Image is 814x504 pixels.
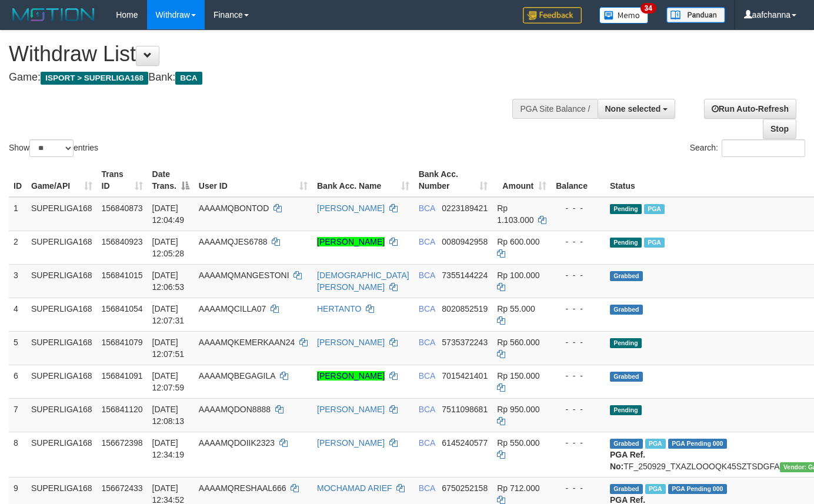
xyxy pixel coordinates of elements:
div: - - - [556,370,601,382]
span: 156841015 [102,271,143,280]
span: BCA [419,438,435,448]
span: 156840873 [102,203,143,213]
div: - - - [556,482,601,494]
img: panduan.png [666,7,725,23]
td: SUPERLIGA168 [26,432,97,477]
span: 156841091 [102,371,143,380]
span: BCA [419,483,435,493]
span: Grabbed [610,484,643,494]
a: [PERSON_NAME] [317,405,385,414]
h4: Game: Bank: [9,72,531,84]
td: SUPERLIGA168 [26,264,97,298]
span: Copy 7511098681 to clipboard [442,405,488,414]
td: 1 [9,197,26,231]
span: PGA Pending [668,484,727,494]
span: 156841079 [102,338,143,347]
span: Marked by aafsoycanthlai [644,204,665,214]
th: Balance [551,163,605,197]
div: - - - [556,269,601,281]
th: Amount: activate to sort column ascending [492,163,551,197]
th: Game/API: activate to sort column ascending [26,163,97,197]
span: AAAAMQDON8888 [199,405,271,414]
label: Show entries [9,139,98,157]
span: Grabbed [610,372,643,382]
span: 156841120 [102,405,143,414]
span: Rp 712.000 [497,483,539,493]
td: SUPERLIGA168 [26,331,97,365]
span: Rp 1.103.000 [497,203,533,225]
span: Pending [610,238,642,248]
span: Marked by aafsoycanthlai [645,484,666,494]
th: ID [9,163,26,197]
img: Button%20Memo.svg [599,7,649,24]
span: [DATE] 12:34:19 [152,438,185,459]
div: - - - [556,303,601,315]
span: Rp 150.000 [497,371,539,380]
div: PGA Site Balance / [512,99,597,119]
span: AAAAMQDOIIK2323 [199,438,275,448]
span: BCA [419,237,435,246]
td: 3 [9,264,26,298]
span: ISPORT > SUPERLIGA168 [41,72,148,85]
span: Rp 550.000 [497,438,539,448]
span: AAAAMQKEMERKAAN24 [199,338,295,347]
span: Pending [610,204,642,214]
span: None selected [605,104,661,114]
span: 34 [640,3,656,14]
div: - - - [556,437,601,449]
img: Feedback.jpg [523,7,582,24]
div: - - - [556,236,601,248]
td: SUPERLIGA168 [26,365,97,398]
span: BCA [419,203,435,213]
td: SUPERLIGA168 [26,197,97,231]
a: [PERSON_NAME] [317,237,385,246]
span: [DATE] 12:04:49 [152,203,185,225]
span: Copy 5735372243 to clipboard [442,338,488,347]
td: 6 [9,365,26,398]
div: - - - [556,403,601,415]
span: 156840923 [102,237,143,246]
span: Marked by aafsoycanthlai [644,238,665,248]
span: 156672433 [102,483,143,493]
div: - - - [556,336,601,348]
span: 156672398 [102,438,143,448]
th: User ID: activate to sort column ascending [194,163,312,197]
a: [PERSON_NAME] [317,338,385,347]
a: MOCHAMAD ARIEF [317,483,392,493]
td: 4 [9,298,26,331]
span: Copy 0080942958 to clipboard [442,237,488,246]
span: [DATE] 12:07:59 [152,371,185,392]
th: Bank Acc. Name: activate to sort column ascending [312,163,414,197]
a: [PERSON_NAME] [317,371,385,380]
span: Grabbed [610,271,643,281]
span: BCA [419,304,435,313]
button: None selected [598,99,676,119]
span: BCA [419,338,435,347]
td: 7 [9,398,26,432]
span: AAAAMQJES6788 [199,237,268,246]
span: [DATE] 12:06:53 [152,271,185,292]
span: [DATE] 12:05:28 [152,237,185,258]
td: SUPERLIGA168 [26,398,97,432]
span: 156841054 [102,304,143,313]
a: Stop [763,119,796,139]
input: Search: [722,139,805,157]
span: [DATE] 12:07:51 [152,338,185,359]
span: Rp 950.000 [497,405,539,414]
a: [DEMOGRAPHIC_DATA][PERSON_NAME] [317,271,409,292]
span: AAAAMQBEGAGILA [199,371,275,380]
th: Date Trans.: activate to sort column descending [148,163,194,197]
span: BCA [419,371,435,380]
span: Rp 600.000 [497,237,539,246]
span: Rp 560.000 [497,338,539,347]
span: [DATE] 12:08:13 [152,405,185,426]
span: Rp 55.000 [497,304,535,313]
span: Copy 7015421401 to clipboard [442,371,488,380]
td: 8 [9,432,26,477]
td: SUPERLIGA168 [26,298,97,331]
span: BCA [419,271,435,280]
span: Marked by aafsoycanthlai [645,439,666,449]
span: BCA [419,405,435,414]
td: 2 [9,231,26,264]
span: BCA [175,72,202,85]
